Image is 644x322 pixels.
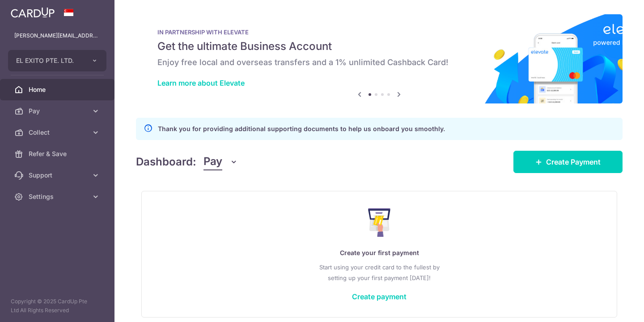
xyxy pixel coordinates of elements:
span: Home [29,85,88,94]
span: Refer & Save [29,149,88,158]
span: Pay [203,153,222,170]
span: EL EXITO PTE. LTD. [16,56,82,65]
p: IN PARTNERSHIP WITH ELEVATE [157,29,601,36]
span: Support [29,171,88,180]
h5: Get the ultimate Business Account [157,39,601,54]
img: CardUp [11,7,55,18]
p: Start using your credit card to the fullest by setting up your first payment [DATE]! [160,262,599,283]
a: Create Payment [513,151,623,173]
span: Create Payment [546,157,601,167]
h4: Dashboard: [136,154,196,170]
a: Learn more about Elevate [157,78,245,87]
span: Settings [29,192,88,201]
p: Thank you for providing additional supporting documents to help us onboard you smoothly. [158,124,445,134]
img: Renovation banner [136,14,623,103]
span: Pay [29,107,88,116]
h6: Enjoy free local and overseas transfers and a 1% unlimited Cashback Card! [157,57,601,68]
p: Create your first payment [160,248,599,258]
button: EL EXITO PTE. LTD. [8,50,106,71]
p: [PERSON_NAME][EMAIL_ADDRESS][DOMAIN_NAME] [14,31,100,40]
a: Create payment [352,292,407,301]
img: Make Payment [368,208,391,237]
span: Collect [29,128,88,137]
button: Pay [203,153,238,170]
